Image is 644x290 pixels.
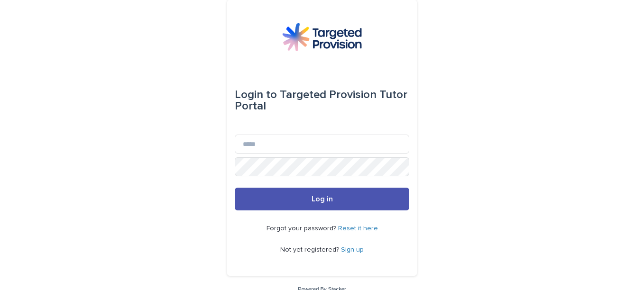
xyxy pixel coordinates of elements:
button: Log in [235,188,409,210]
span: Login to [235,89,277,100]
a: Sign up [341,246,364,253]
img: M5nRWzHhSzIhMunXDL62 [282,23,362,51]
div: Targeted Provision Tutor Portal [235,82,409,119]
a: Reset it here [338,225,378,232]
span: Forgot your password? [267,225,338,232]
span: Log in [312,195,333,203]
span: Not yet registered? [280,246,341,253]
